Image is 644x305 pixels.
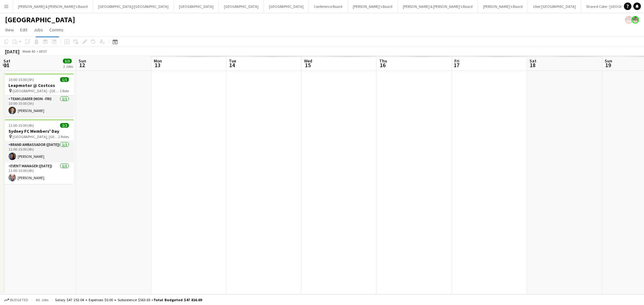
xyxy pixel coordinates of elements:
[264,0,309,13] button: [GEOGRAPHIC_DATA]
[174,0,219,13] button: [GEOGRAPHIC_DATA]
[35,297,50,302] span: All jobs
[348,0,398,13] button: [PERSON_NAME]'s Board
[13,0,93,13] button: [PERSON_NAME] & [PERSON_NAME]'s Board
[55,297,202,302] div: Salary $47 253.04 + Expenses $0.00 + Subsistence $563.65 =
[478,0,528,13] button: [PERSON_NAME]'s Board
[625,16,633,24] app-user-avatar: Arrence Torres
[631,16,639,24] app-user-avatar: Arrence Torres
[153,297,202,302] span: Total Budgeted $47 816.69
[219,0,264,13] button: [GEOGRAPHIC_DATA]
[398,0,478,13] button: [PERSON_NAME] & [PERSON_NAME]'s Board
[93,0,174,13] button: [GEOGRAPHIC_DATA]/[GEOGRAPHIC_DATA]
[3,297,29,303] button: Budgeted
[528,0,581,13] button: Uber [GEOGRAPHIC_DATA]
[10,298,28,302] span: Budgeted
[309,0,348,13] button: Conference Board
